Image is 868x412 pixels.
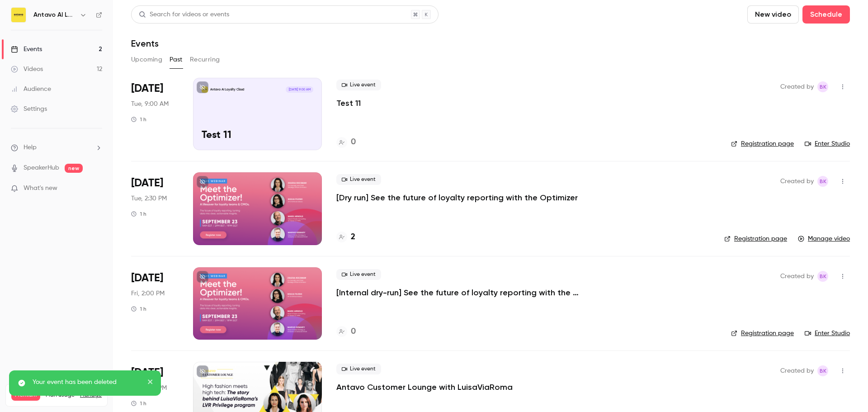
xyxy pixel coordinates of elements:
h4: 0 [351,326,356,338]
a: 0 [336,326,356,338]
span: Live event [336,80,381,90]
span: Barbara Kekes Szabo [817,271,828,282]
span: BK [820,176,826,187]
span: [DATE] [131,176,163,190]
span: Barbara Kekes Szabo [817,176,828,187]
div: 1 h [131,305,146,313]
div: Sep 23 Tue, 9:00 AM (Europe/Budapest) [131,78,179,150]
div: Sep 12 Fri, 2:00 PM (Europe/Budapest) [131,267,179,340]
span: [DATE] [131,81,163,96]
span: Created by [780,81,814,92]
button: Schedule [802,5,850,24]
button: Past [170,52,183,67]
button: New video [747,5,799,24]
span: Fri, 2:00 PM [131,289,165,298]
span: What's new [24,184,57,193]
span: [DATE] 9:00 AM [286,86,313,93]
span: new [65,164,83,173]
div: Events [11,45,42,54]
span: Live event [336,269,381,280]
a: Enter Studio [805,329,850,338]
button: close [147,378,154,388]
a: Registration page [724,234,787,243]
span: [DATE] [131,365,163,380]
button: Recurring [190,52,220,67]
div: Settings [11,104,47,114]
a: 0 [336,136,356,148]
span: Tue, 2:30 PM [131,194,167,203]
a: Registration page [731,329,794,338]
span: Tue, 9:00 AM [131,99,169,109]
button: Upcoming [131,52,162,67]
a: [Dry run] See the future of loyalty reporting with the Optimizer [336,192,578,203]
span: Live event [336,174,381,185]
div: 1 h [131,210,146,218]
a: Enter Studio [805,139,850,148]
a: 2 [336,231,355,243]
img: Antavo AI Loyalty Cloud [11,8,26,22]
div: Audience [11,85,51,94]
span: [DATE] [131,271,163,285]
h4: 0 [351,136,356,148]
span: Live event [336,364,381,374]
iframe: Noticeable Trigger [91,185,102,193]
p: Antavo AI Loyalty Cloud [210,87,244,92]
h4: 2 [351,231,355,243]
div: Search for videos or events [139,10,229,19]
span: Created by [780,365,814,376]
span: Created by [780,176,814,187]
li: help-dropdown-opener [11,143,102,152]
h1: Events [131,38,159,49]
div: 1 h [131,116,146,123]
a: Antavo Customer Lounge with LuisaViaRoma [336,382,513,393]
h6: Antavo AI Loyalty Cloud [33,10,76,19]
a: Test 11 [336,98,361,109]
p: Test 11 [202,130,313,142]
a: Manage video [798,234,850,243]
div: Sep 16 Tue, 2:30 PM (Europe/Budapest) [131,172,179,245]
span: BK [820,365,826,376]
span: Created by [780,271,814,282]
a: [Internal dry-run] See the future of loyalty reporting with the Optimizer [336,287,608,298]
div: Videos [11,65,43,74]
span: BK [820,271,826,282]
span: BK [820,81,826,92]
span: Help [24,143,37,152]
span: Barbara Kekes Szabo [817,81,828,92]
span: Barbara Kekes Szabo [817,365,828,376]
a: Test 11Antavo AI Loyalty Cloud[DATE] 9:00 AMTest 11 [193,78,322,150]
p: Your event has been deleted [33,378,141,387]
a: Registration page [731,139,794,148]
a: SpeakerHub [24,163,59,173]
